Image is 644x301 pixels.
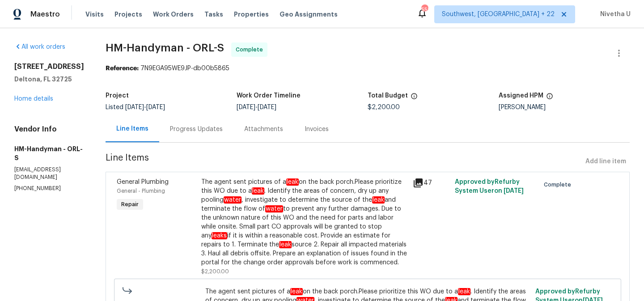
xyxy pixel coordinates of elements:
span: Line Items [106,153,582,170]
span: $2,200.00 [201,269,229,274]
span: The total cost of line items that have been proposed by Opendoor. This sum includes line items th... [411,93,418,104]
span: General - Plumbing [117,188,165,194]
div: 551 [421,5,428,14]
em: water [265,205,283,212]
span: Southwest, [GEOGRAPHIC_DATA] + 22 [442,10,555,19]
h4: Vendor Info [14,125,84,134]
span: [DATE] [504,188,524,194]
span: Work Orders [153,10,194,19]
span: Projects [114,10,142,19]
p: [EMAIL_ADDRESS][DOMAIN_NAME] [14,166,84,181]
span: Nivetha U [597,10,631,19]
div: [PERSON_NAME] [499,104,630,110]
h5: HM-Handyman - ORL-S [14,144,84,162]
span: Approved by Refurby System User on [455,179,524,194]
em: leak [458,288,470,295]
span: Repair [118,200,142,209]
em: leak [286,178,299,186]
em: leak [372,196,385,203]
em: water [224,196,241,203]
span: [DATE] [125,104,144,110]
span: $2,200.00 [368,104,400,110]
span: Visits [85,10,104,19]
span: General Plumbing [117,179,169,185]
span: [DATE] [258,104,276,110]
span: [DATE] [146,104,165,110]
h2: [STREET_ADDRESS] [14,62,84,71]
h5: Work Order Timeline [237,93,301,99]
div: Attachments [244,125,283,134]
span: Tasks [204,11,223,17]
div: Progress Updates [170,125,223,134]
em: leak [279,241,292,248]
em: leak [290,288,303,295]
div: Invoices [305,125,329,134]
a: Home details [14,96,53,102]
div: The agent sent pictures of a on the back porch.Please prioritize this WO due to a . Identify the ... [201,178,407,267]
span: - [237,104,276,110]
h5: Total Budget [368,93,408,99]
span: Complete [236,45,267,54]
p: [PHONE_NUMBER] [14,185,84,192]
span: [DATE] [237,104,255,110]
span: Complete [544,180,575,189]
div: 47 [413,178,449,188]
h5: Assigned HPM [499,93,543,99]
span: The hpm assigned to this work order. [546,93,553,104]
h5: Deltona, FL 32725 [14,75,84,84]
span: Properties [234,10,269,19]
b: Reference: [106,65,139,72]
em: leaks [212,232,227,239]
em: leak [252,187,264,195]
span: Listed [106,104,165,110]
div: Line Items [116,124,148,133]
span: Maestro [30,10,60,19]
span: Geo Assignments [280,10,338,19]
span: HM-Handyman - ORL-S [106,42,224,53]
span: - [125,104,165,110]
div: 7N9EGA95WE9JP-db00b5865 [106,64,630,73]
h5: Project [106,93,129,99]
a: All work orders [14,44,65,50]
